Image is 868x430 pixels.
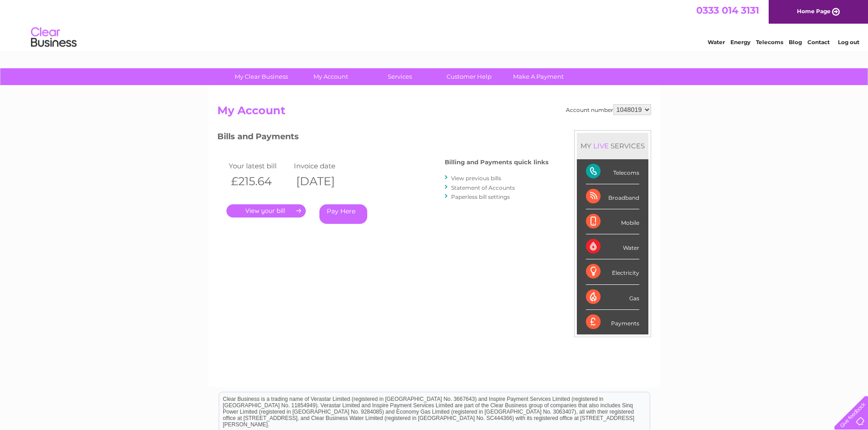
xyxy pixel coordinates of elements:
[586,285,639,310] div: Gas
[586,310,639,334] div: Payments
[217,130,549,146] h3: Bills and Payments
[807,39,830,46] a: Contact
[292,160,357,172] td: Invoice date
[789,39,802,46] a: Blog
[730,39,750,46] a: Energy
[696,5,759,16] a: 0333 014 3131
[451,175,501,182] a: View previous bills
[586,259,639,284] div: Electricity
[501,68,576,85] a: Make A Payment
[566,104,651,115] div: Account number
[451,184,515,191] a: Statement of Accounts
[431,68,507,85] a: Customer Help
[226,160,292,172] td: Your latest bill
[586,234,639,259] div: Water
[226,172,292,191] th: £215.64
[362,68,437,85] a: Services
[577,133,648,159] div: MY SERVICES
[445,159,549,166] h4: Billing and Payments quick links
[226,204,306,218] a: .
[31,24,77,51] img: logo.png
[319,204,367,224] a: Pay Here
[708,39,725,46] a: Water
[838,39,859,46] a: Log out
[219,5,650,44] div: Clear Business is a trading name of Verastar Limited (registered in [GEOGRAPHIC_DATA] No. 3667643...
[586,159,639,184] div: Telecoms
[586,209,639,234] div: Mobile
[292,172,357,191] th: [DATE]
[293,68,368,85] a: My Account
[756,39,783,46] a: Telecoms
[224,68,299,85] a: My Clear Business
[217,104,651,121] h2: My Account
[586,184,639,209] div: Broadband
[451,193,510,200] a: Paperless bill settings
[591,142,611,150] div: LIVE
